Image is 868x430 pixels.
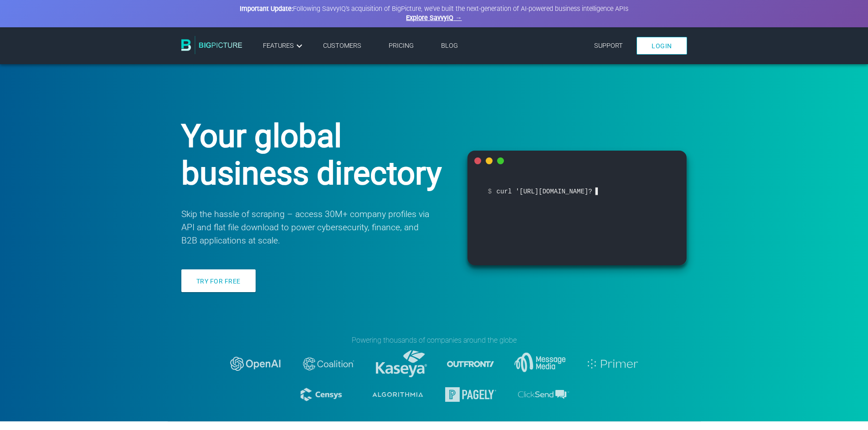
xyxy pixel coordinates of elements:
h1: Your global business directory [181,117,445,192]
img: logo-outfront.svg [445,339,496,390]
a: Login [637,37,687,55]
img: logo-clicksend.svg [518,390,569,399]
img: logo-coalition-2.svg [303,357,354,370]
a: Try for free [181,269,256,292]
img: logo-algorithmia.svg [372,392,423,397]
a: Features [263,40,305,51]
img: message-media.svg [514,353,565,374]
img: logo-pagely.svg [445,387,496,402]
img: logo-kaseya.svg [376,350,427,377]
img: logo-censys.svg [299,386,350,403]
span: curl '[URL][DOMAIN_NAME]? [488,185,667,198]
img: BigPicture.io [181,36,242,54]
img: logo-openai.svg [230,357,281,370]
img: logo-primer.svg [587,359,638,369]
p: Skip the hassle of scraping – access 30M+ company profiles via API and flat file download to powe... [181,208,431,247]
